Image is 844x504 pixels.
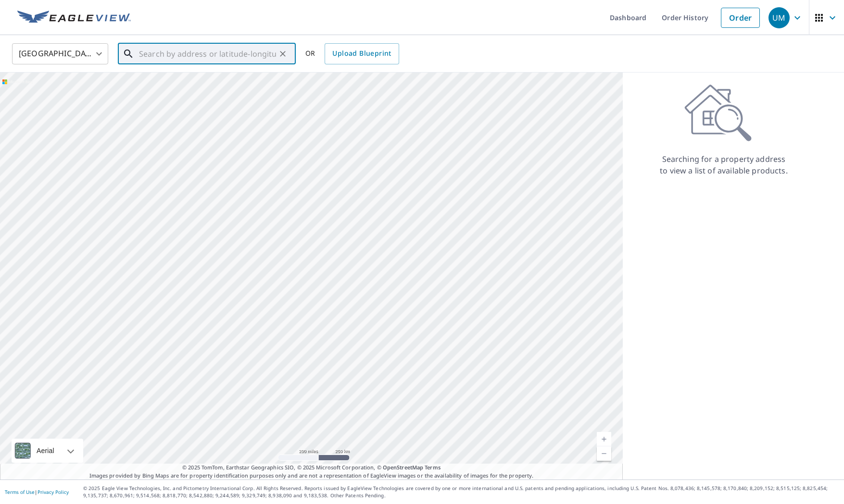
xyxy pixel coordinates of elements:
[38,489,69,495] a: Privacy Policy
[597,432,611,446] a: Current Level 5, Zoom In
[768,7,790,28] div: UM
[12,439,83,463] div: Aerial
[659,153,788,176] p: Searching for a property address to view a list of available products.
[12,40,108,67] div: [GEOGRAPHIC_DATA]
[83,485,839,499] p: © 2025 Eagle View Technologies, Inc. and Pictometry International Corp. All Rights Reserved. Repo...
[182,464,441,472] span: © 2025 TomTom, Earthstar Geographics SIO, © 2025 Microsoft Corporation, ©
[276,47,290,61] button: Clear
[721,8,760,28] a: Order
[425,464,441,471] a: Terms
[5,489,35,495] a: Terms of Use
[383,464,423,471] a: OpenStreetMap
[597,446,611,461] a: Current Level 5, Zoom Out
[34,439,57,463] div: Aerial
[139,40,276,67] input: Search by address or latitude-longitude
[5,489,69,495] p: |
[332,48,391,60] span: Upload Blueprint
[17,11,131,25] img: EV Logo
[305,43,399,64] div: OR
[325,43,399,64] a: Upload Blueprint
